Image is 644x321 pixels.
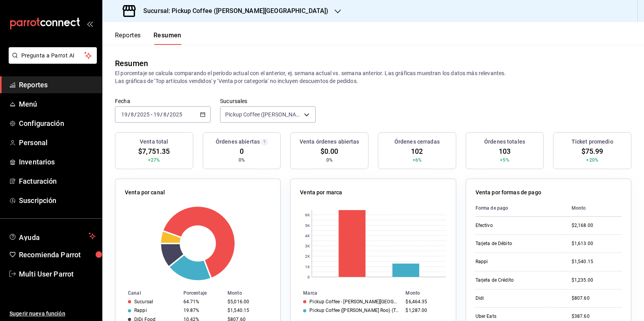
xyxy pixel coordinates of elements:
span: +5% [500,157,509,164]
div: Pickup Coffee - [PERSON_NAME][GEOGRAPHIC_DATA] [309,299,399,304]
th: Porcentaje [180,289,225,297]
div: Efectivo [476,222,554,229]
span: Facturación [19,176,96,186]
span: - [151,111,152,118]
div: Pickup Coffee ([PERSON_NAME] Roo) (Turbo) [309,308,399,313]
text: 0 [307,275,310,279]
div: Didi [476,295,554,302]
span: Pregunta a Parrot AI [21,52,85,60]
div: $1,235.00 [572,277,622,284]
div: $1,540.15 [572,258,622,265]
div: $2,168.00 [572,222,622,229]
text: 3K [305,244,310,248]
div: Rappi [476,258,554,265]
div: $5,016.00 [228,299,268,304]
span: / [128,111,130,118]
p: Venta por marca [300,188,342,197]
button: Reportes [115,31,141,45]
text: 2K [305,254,310,258]
span: Reportes [19,79,96,90]
input: -- [153,111,160,118]
th: Monto [224,289,280,297]
span: +20% [586,157,598,164]
h3: Órdenes totales [484,138,525,146]
div: Resumen [115,57,148,69]
th: Monto [565,200,622,217]
span: Pickup Coffee ([PERSON_NAME][GEOGRAPHIC_DATA]) [225,111,301,118]
button: Resumen [154,31,181,45]
input: -- [121,111,128,118]
div: 64.71% [183,299,222,304]
div: Rappi [134,308,147,313]
text: 6K [305,213,310,217]
span: / [134,111,137,118]
button: open_drawer_menu [87,20,93,27]
h3: Ticket promedio [572,138,613,146]
span: Configuración [19,118,96,129]
a: Pregunta a Parrot AI [6,57,97,65]
span: $75.99 [581,146,603,157]
h3: Sucursal: Pickup Coffee ([PERSON_NAME][GEOGRAPHIC_DATA]) [137,6,328,16]
div: Tarjeta de Crédito [476,277,554,284]
span: Suscripción [19,195,96,206]
th: Monto [402,289,455,297]
input: ---- [137,111,150,118]
div: $1,540.15 [228,308,268,313]
th: Marca [291,289,402,297]
span: $7,751.35 [138,146,170,157]
span: Ayuda [19,231,85,241]
div: navigation tabs [115,31,181,45]
div: Uber Eats [476,313,554,320]
div: $387.60 [572,313,622,320]
input: -- [163,111,167,118]
div: Tarjeta de Débito [476,240,554,247]
input: -- [130,111,134,118]
div: Sucursal [134,299,153,304]
span: / [167,111,169,118]
span: 0 [240,146,244,157]
span: Inventarios [19,157,96,167]
span: 0% [326,157,333,164]
text: 1K [305,265,310,269]
div: $6,464.35 [405,299,443,304]
th: Forma de pago [476,200,565,217]
span: / [160,111,163,118]
span: Menú [19,99,96,109]
label: Sucursales [220,98,316,104]
span: Personal [19,137,96,148]
span: 0% [239,157,245,164]
p: El porcentaje se calcula comparando el período actual con el anterior, ej. semana actual vs. sema... [115,69,631,85]
button: Pregunta a Parrot AI [9,47,97,64]
span: Recomienda Parrot [19,249,96,260]
h3: Venta total [140,138,168,146]
h3: Órdenes cerradas [394,138,440,146]
text: 5K [305,223,310,228]
th: Canal [115,289,180,297]
span: Multi User Parrot [19,269,96,279]
span: $0.00 [320,146,339,157]
label: Fecha [115,98,211,104]
span: Sugerir nueva función [9,310,96,318]
span: +6% [413,157,422,164]
span: 102 [411,146,423,157]
text: 4K [305,234,310,238]
div: $1,613.00 [572,240,622,247]
div: $1,287.00 [405,308,443,313]
p: Venta por canal [125,188,165,197]
h3: Órdenes abiertas [216,138,260,146]
div: 19.87% [183,308,222,313]
input: ---- [169,111,183,118]
span: 103 [499,146,511,157]
h3: Venta órdenes abiertas [300,138,359,146]
span: +27% [148,157,160,164]
div: $807.60 [572,295,622,302]
p: Venta por formas de pago [476,188,541,197]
